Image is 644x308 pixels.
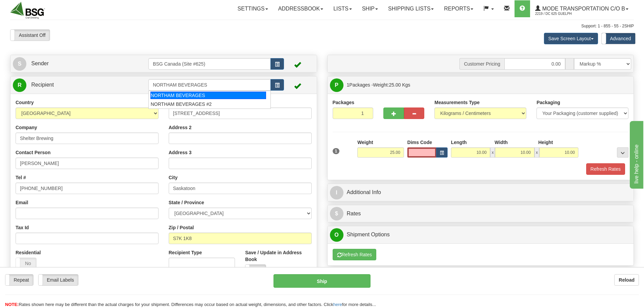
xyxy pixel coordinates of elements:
[273,274,371,288] button: Ship
[439,0,478,17] a: Reports
[245,265,266,276] label: No
[333,99,355,106] label: Packages
[330,228,631,242] a: OShipment Options
[530,0,634,17] a: Mode Transportation c/o B 2219 / DC 625 Guelph
[602,33,635,44] label: Advanced
[16,224,29,231] label: Tax Id
[13,78,134,92] a: R Recipient
[330,228,343,242] span: O
[586,163,625,175] button: Refresh Rates
[150,92,266,99] div: NORTHAM BEVERAGES
[495,139,508,146] label: Width
[619,277,635,283] b: Reload
[490,147,495,158] span: x
[169,108,312,119] input: Enter a location
[31,61,49,66] span: Sender
[148,58,271,70] input: Sender Id
[402,82,410,88] span: Kgs
[16,99,34,106] label: Country
[330,78,631,92] a: P 1Packages -Weight:25.00 Kgs
[233,0,273,17] a: Settings
[13,57,26,71] span: S
[330,186,631,199] a: IAdditional Info
[16,174,26,181] label: Tel #
[169,124,192,131] label: Address 2
[383,0,439,17] a: Shipping lists
[5,302,19,307] span: NOTE:
[31,82,54,88] span: Recipient
[13,57,148,71] a: S Sender
[434,99,480,106] label: Measurements Type
[541,6,625,11] span: Mode Transportation c/o B
[347,82,350,88] span: 1
[16,124,37,131] label: Company
[16,258,36,269] label: No
[328,0,357,17] a: Lists
[330,207,343,220] span: $
[10,30,50,41] label: Assistant Off
[617,147,628,158] div: ...
[357,139,373,146] label: Weight
[373,82,410,88] span: Weight:
[389,82,401,88] span: 25.00
[13,78,26,92] span: R
[628,119,643,188] iframe: chat widget
[16,149,50,156] label: Contact Person
[357,0,383,17] a: Ship
[333,148,340,154] span: 1
[407,139,432,146] label: Dims Code
[245,249,311,263] label: Save / Update in Address Book
[169,249,202,256] label: Recipient Type
[10,23,634,29] div: Support: 1 - 855 - 55 - 2SHIP
[39,275,78,285] label: Email Labels
[10,2,45,19] img: logo2219.jpg
[614,274,639,286] button: Reload
[151,101,266,108] div: NORTHAM BEVERAGES #2
[347,78,410,92] span: Packages -
[169,199,204,206] label: State / Province
[330,207,631,221] a: $Rates
[273,0,329,17] a: Addressbook
[169,149,192,156] label: Address 3
[333,302,342,307] a: here
[5,4,63,12] div: live help - online
[538,139,553,146] label: Height
[544,33,598,44] button: Save Screen Layout
[16,199,28,206] label: Email
[534,147,539,158] span: x
[459,58,504,70] span: Customer Pricing
[169,224,194,231] label: Zip / Postal
[536,99,560,106] label: Packaging
[333,249,376,260] button: Refresh Rates
[169,174,177,181] label: City
[451,139,467,146] label: Length
[330,78,343,92] span: P
[16,249,41,256] label: Residential
[5,275,33,285] label: Repeat
[148,79,271,91] input: Recipient Id
[330,186,343,199] span: I
[535,10,586,17] span: 2219 / DC 625 Guelph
